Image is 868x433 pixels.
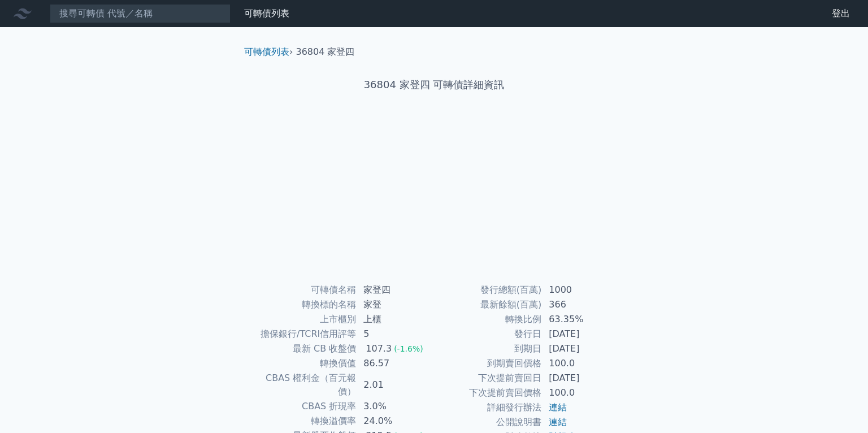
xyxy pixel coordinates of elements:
a: 登出 [823,5,859,23]
td: 24.0% [357,414,434,428]
td: 最新 CB 收盤價 [249,341,357,356]
span: (-1.6%) [394,344,423,353]
td: [DATE] [542,327,619,341]
a: 可轉債列表 [244,8,289,19]
td: [DATE] [542,341,619,356]
td: 1000 [542,283,619,297]
td: 3.0% [357,399,434,414]
td: 到期日 [434,341,542,356]
td: 下次提前賣回日 [434,371,542,386]
a: 連結 [549,417,567,427]
div: 107.3 [363,342,394,356]
td: 家登四 [357,283,434,297]
td: 轉換比例 [434,312,542,327]
td: 63.35% [542,312,619,327]
td: 366 [542,297,619,312]
td: 詳細發行辦法 [434,400,542,415]
td: 100.0 [542,356,619,371]
li: › [244,45,293,59]
td: 轉換標的名稱 [249,297,357,312]
td: 轉換溢價率 [249,414,357,428]
td: [DATE] [542,371,619,386]
td: 5 [357,327,434,341]
td: 擔保銀行/TCRI信用評等 [249,327,357,341]
td: 上櫃 [357,312,434,327]
td: 上市櫃別 [249,312,357,327]
td: 家登 [357,297,434,312]
td: 到期賣回價格 [434,356,542,371]
td: 2.01 [357,371,434,399]
td: 最新餘額(百萬) [434,297,542,312]
a: 可轉債列表 [244,46,289,57]
h1: 36804 家登四 可轉債詳細資訊 [235,77,633,93]
li: 36804 家登四 [296,45,355,59]
td: 100.0 [542,386,619,400]
td: CBAS 折現率 [249,399,357,414]
td: 公開說明書 [434,415,542,430]
td: 轉換價值 [249,356,357,371]
input: 搜尋可轉債 代號／名稱 [50,4,231,23]
td: 發行日 [434,327,542,341]
td: 下次提前賣回價格 [434,386,542,400]
td: 發行總額(百萬) [434,283,542,297]
a: 連結 [549,402,567,413]
td: 可轉債名稱 [249,283,357,297]
td: CBAS 權利金（百元報價） [249,371,357,399]
td: 86.57 [357,356,434,371]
